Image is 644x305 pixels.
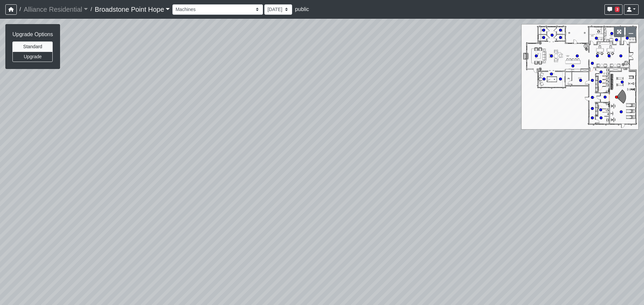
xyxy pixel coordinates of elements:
[88,3,95,16] span: /
[5,292,45,305] iframe: Ybug feedback widget
[295,6,309,12] span: public
[615,7,620,12] span: 3
[12,42,53,52] button: Standard
[17,3,23,16] span: /
[12,31,53,37] h6: Upgrade Options
[23,3,88,16] a: Alliance Residential
[95,3,170,16] a: Broadstone Point Hope
[12,52,53,62] button: Upgrade
[604,4,623,15] button: 3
